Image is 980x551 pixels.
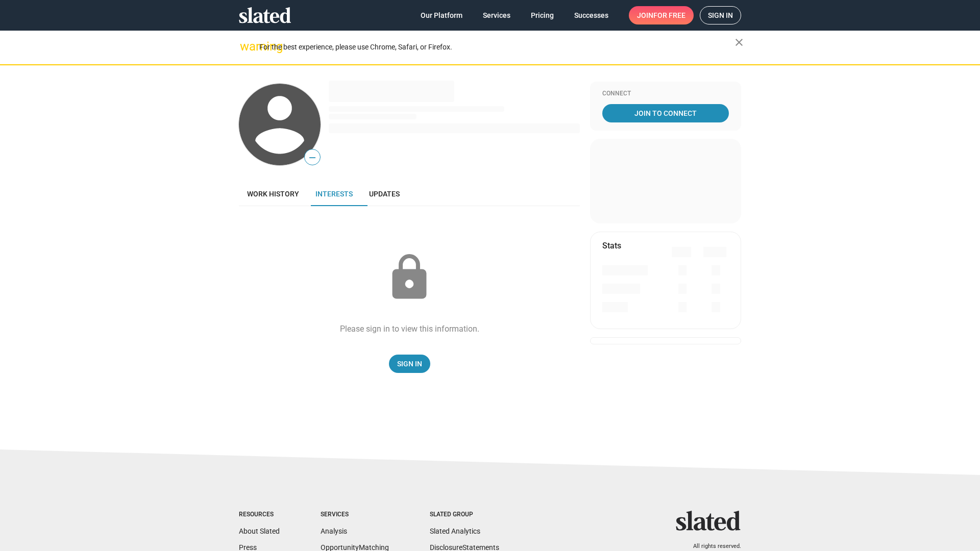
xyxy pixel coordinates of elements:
[733,36,745,48] mat-icon: close
[700,6,741,24] a: Sign in
[384,252,435,303] mat-icon: lock
[315,190,353,198] span: Interests
[239,182,307,206] a: Work history
[475,6,519,24] a: Services
[321,527,347,535] a: Analysis
[637,6,685,24] span: Join
[239,527,280,535] a: About Slated
[430,511,499,519] div: Slated Group
[361,182,408,206] a: Updates
[421,6,462,24] span: Our Platform
[321,511,389,519] div: Services
[259,40,735,54] div: For the best experience, please use Chrome, Safari, or Firefox.
[305,151,320,164] span: —
[708,7,733,24] span: Sign in
[239,511,280,519] div: Resources
[566,6,617,24] a: Successes
[247,190,299,198] span: Work history
[574,6,608,24] span: Successes
[389,355,430,373] a: Sign In
[397,355,422,373] span: Sign In
[483,6,510,24] span: Services
[653,6,685,24] span: for free
[430,527,480,535] a: Slated Analytics
[523,6,562,24] a: Pricing
[340,323,479,334] div: Please sign in to view this information.
[531,6,554,24] span: Pricing
[602,240,621,251] mat-card-title: Stats
[307,182,361,206] a: Interests
[369,190,400,198] span: Updates
[604,104,727,122] span: Join To Connect
[240,40,252,53] mat-icon: warning
[602,104,729,122] a: Join To Connect
[602,90,729,98] div: Connect
[629,6,694,24] a: Joinfor free
[412,6,471,24] a: Our Platform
